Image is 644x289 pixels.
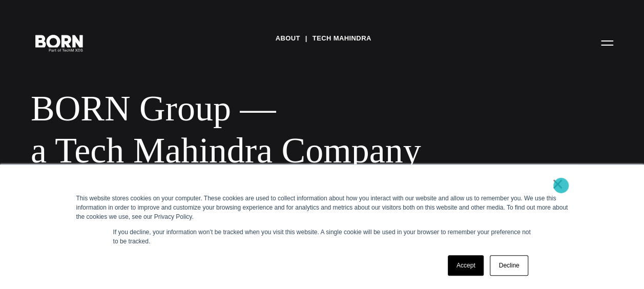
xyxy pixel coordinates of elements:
[275,31,300,46] a: About
[595,32,619,53] button: Open
[31,88,461,171] div: BORN Group — a Tech Mahindra Company
[490,255,528,276] a: Decline
[313,31,371,46] a: Tech Mahindra
[76,194,568,221] div: This website stores cookies on your computer. These cookies are used to collect information about...
[113,228,531,246] p: If you decline, your information won’t be tracked when you visit this website. A single cookie wi...
[448,255,484,276] a: Accept
[552,179,564,189] a: ×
